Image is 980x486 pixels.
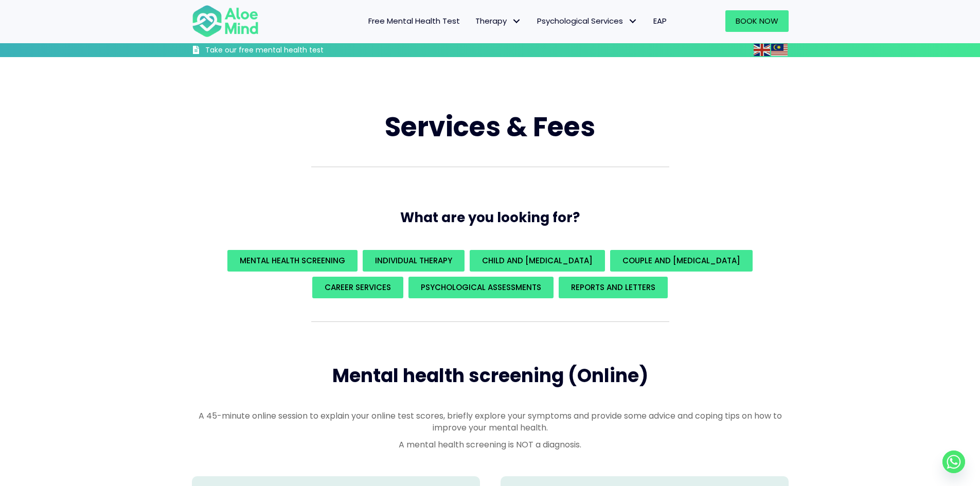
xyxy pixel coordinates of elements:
span: REPORTS AND LETTERS [571,282,655,293]
span: Mental health screening (Online) [332,363,648,389]
a: Malay [771,44,789,56]
span: Mental Health Screening [240,255,345,266]
a: Free Mental Health Test [361,10,468,32]
span: Individual Therapy [375,255,452,266]
img: Aloe mind Logo [192,4,259,38]
p: A mental health screening is NOT a diagnosis. [192,439,789,451]
span: Couple and [MEDICAL_DATA] [622,255,740,266]
a: Take our free mental health test [192,45,379,57]
a: Book Now [725,10,789,32]
nav: Menu [272,10,674,32]
span: Free Mental Health Test [368,15,460,26]
a: English [754,44,771,56]
a: Mental Health Screening [227,250,358,272]
div: What are you looking for? [192,247,789,301]
p: A 45-minute online session to explain your online test scores, briefly explore your symptoms and ... [192,410,789,434]
span: EAP [653,15,667,26]
img: ms [771,44,788,56]
a: Whatsapp [942,451,965,473]
h3: Take our free mental health test [205,45,379,56]
a: TherapyTherapy: submenu [468,10,529,32]
span: Therapy [475,15,522,26]
a: Individual Therapy [363,250,465,272]
a: Psychological ServicesPsychological Services: submenu [529,10,646,32]
a: REPORTS AND LETTERS [559,277,668,298]
span: Career Services [325,282,391,293]
span: Psychological Services: submenu [626,14,640,29]
span: Psychological Services [537,15,638,26]
span: What are you looking for? [400,208,580,227]
a: Psychological assessments [408,277,554,298]
a: Couple and [MEDICAL_DATA] [610,250,753,272]
span: Psychological assessments [421,282,541,293]
a: Child and [MEDICAL_DATA] [470,250,605,272]
a: Career Services [312,277,403,298]
span: Therapy: submenu [509,14,524,29]
span: Child and [MEDICAL_DATA] [482,255,593,266]
a: EAP [646,10,674,32]
span: Services & Fees [385,108,595,146]
img: en [754,44,770,56]
span: Book Now [736,15,778,26]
